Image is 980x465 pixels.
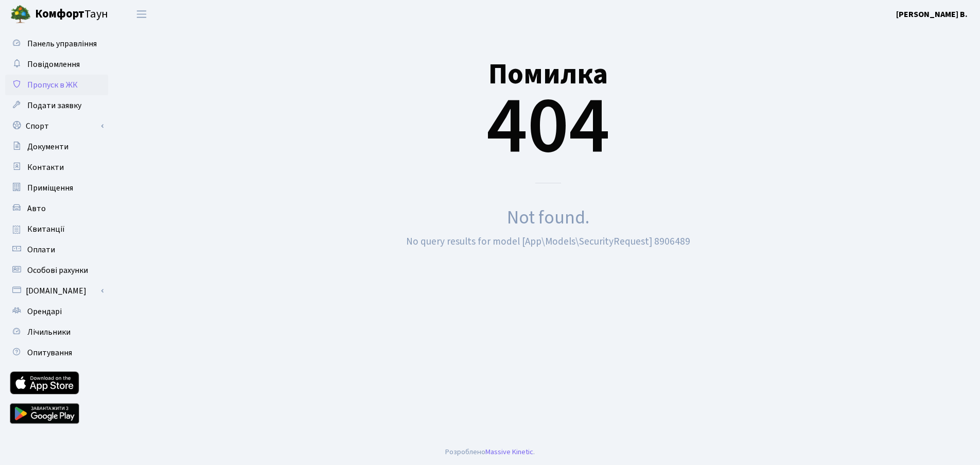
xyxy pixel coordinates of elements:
[131,32,965,183] div: 404
[27,59,80,70] span: Повідомлення
[131,204,965,232] div: Not found.
[5,322,108,342] a: Лічильники
[5,33,108,54] a: Панель управління
[27,141,68,152] span: Документи
[27,203,46,214] span: Авто
[5,157,108,178] a: Контакти
[27,265,88,276] span: Особові рахунки
[5,116,108,136] a: Спорт
[27,326,71,338] span: Лічильники
[5,342,108,363] a: Опитування
[27,347,72,358] span: Опитування
[129,6,154,23] button: Переключити навігацію
[488,54,608,95] small: Помилка
[27,306,62,317] span: Орендарі
[5,178,108,198] a: Приміщення
[27,100,81,111] span: Подати заявку
[5,136,108,157] a: Документи
[445,446,535,458] div: Розроблено .
[27,162,64,173] span: Контакти
[27,244,55,255] span: Оплати
[406,234,690,249] small: No query results for model [App\Models\SecurityRequest] 8906489
[5,54,108,75] a: Повідомлення
[5,281,108,301] a: [DOMAIN_NAME]
[27,38,97,49] span: Панель управління
[896,8,968,21] a: [PERSON_NAME] В.
[5,260,108,281] a: Особові рахунки
[27,223,65,235] span: Квитанції
[5,219,108,239] a: Квитанції
[5,95,108,116] a: Подати заявку
[5,239,108,260] a: Оплати
[485,446,533,457] a: Massive Kinetic
[27,182,73,194] span: Приміщення
[896,9,968,20] b: [PERSON_NAME] В.
[5,198,108,219] a: Авто
[27,79,78,91] span: Пропуск в ЖК
[35,6,84,22] b: Комфорт
[35,6,108,23] span: Таун
[5,301,108,322] a: Орендарі
[5,75,108,95] a: Пропуск в ЖК
[10,4,31,25] img: logo.png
